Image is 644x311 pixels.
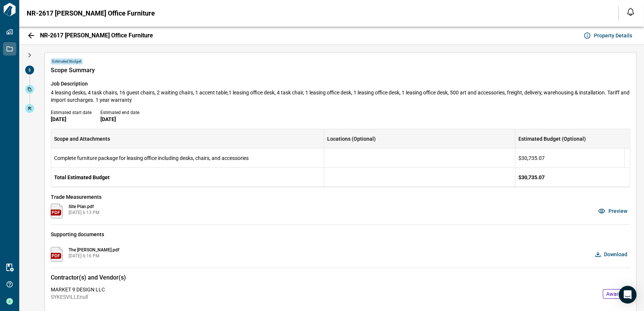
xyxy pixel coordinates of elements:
[518,174,545,181] span: $30,735.07
[515,129,625,148] div: Estimated Budget (Optional)
[51,293,105,301] span: SYKESVILLEnull
[604,251,627,258] span: Download
[594,247,630,262] button: Download
[51,274,126,281] span: Contractor(s) and Vendor(s)
[518,129,586,148] div: Estimated Budget (Optional)
[625,6,637,18] button: Open notification feed
[51,80,630,87] span: Job Description
[594,32,632,39] span: Property Details
[69,253,119,259] span: [DATE] 6:16 PM
[69,210,99,215] span: [DATE] 6:13 PM
[51,247,63,262] img: pdf
[69,204,99,210] span: Site Plan.pdf
[51,110,92,116] span: Estimated start date
[69,247,119,253] span: The [PERSON_NAME].pdf
[51,286,105,293] span: MARKET 9 DESIGN LLC
[51,67,95,74] span: Scope Summary
[27,10,155,17] span: NR-2617 [PERSON_NAME] Office Furniture
[54,129,110,148] div: Scope and Attachments
[327,129,376,148] div: Locations (Optional)
[608,207,627,215] span: Preview
[51,116,92,123] span: [DATE]
[51,89,630,104] span: 4 leasing desks, 4 task chairs, 16 guest chairs, 2 waiting chairs, 1 accent table,1 leasing offic...
[51,193,630,201] span: Trade Measurements
[51,204,63,218] img: pdf
[100,110,139,116] span: Estimated end date
[597,204,630,218] button: Preview
[51,58,83,64] span: Estimated Budget
[324,129,515,148] div: Locations (Optional)
[51,129,324,148] div: Scope and Attachments
[100,116,139,123] span: [DATE]
[518,154,545,162] span: $30,735.07
[619,286,637,304] div: Open Intercom Messenger
[54,155,249,161] span: Complete furniture package for leasing office including desks, chairs, and accessories
[51,231,104,238] span: Supporting documents
[40,32,153,39] span: NR-2617 [PERSON_NAME] Office Furniture
[603,289,630,299] div: Awarded
[582,30,635,41] button: Property Details
[54,174,110,180] span: Total Estimated Budget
